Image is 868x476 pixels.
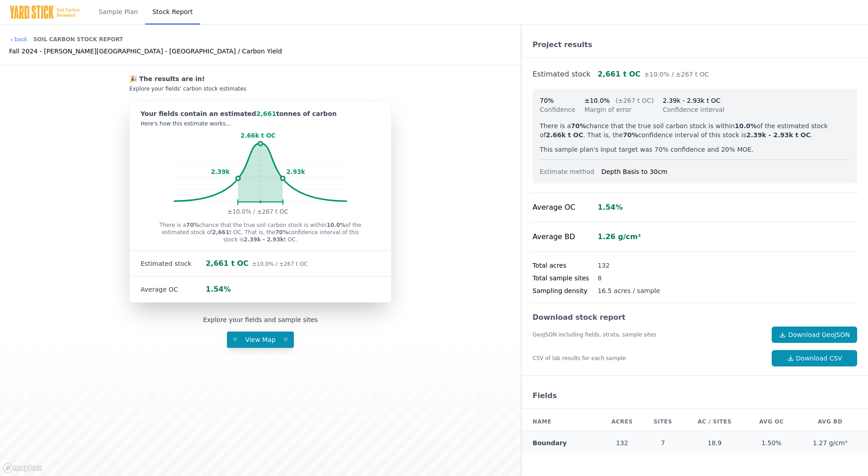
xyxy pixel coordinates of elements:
[585,97,610,104] span: ±10.0%
[540,121,850,139] p: There is a chance that the true soil carbon stock is within of the estimated stock of . That is, ...
[615,97,654,104] span: (±267 t OC)
[141,120,380,127] div: Here's how this estimate works...
[533,202,598,213] div: Average OC
[546,131,583,139] strong: 2.66k t OC
[129,74,392,83] div: 🎉 The results are in!
[747,431,796,455] td: 1.50%
[533,231,598,242] div: Average BD
[212,229,229,236] strong: 2,661
[9,36,28,43] a: back
[598,274,602,283] div: 8
[252,261,308,267] span: ±10.0% / ±267 t OC
[533,40,592,49] a: Project results
[746,131,811,139] strong: 2.39k - 2.93k t OC
[227,208,288,215] tspan: ±10.0% / ±267 t OC
[203,315,318,324] div: Explore your fields and sample sites
[141,285,206,294] div: Average OC
[533,439,567,447] a: Boundary
[601,167,850,176] div: Depth Basis to 30cm
[206,258,308,269] div: 2,661 t OC
[33,32,123,47] div: Soil Carbon Stock Report
[240,336,281,343] span: View Map
[682,413,747,431] th: AC / Sites
[663,105,725,114] div: Confidence interval
[540,145,850,154] p: This sample plan's input target was 70% confidence and 20% MOE.
[598,69,709,80] div: 2,661 t OC
[206,284,231,295] div: 1.54%
[326,222,345,228] strong: 10.0%
[644,431,682,455] td: 7
[533,261,598,270] div: Total acres
[533,286,598,295] div: Sampling density
[623,131,638,139] strong: 70%
[598,202,623,213] div: 1.54%
[533,355,764,362] div: CSV of lab results for each sample
[9,5,80,19] img: Yard Stick Logo
[600,413,644,431] th: Acres
[682,431,747,455] td: 18.9
[533,331,764,338] div: GeoJSON including fields, strata, sample sites
[256,110,276,117] span: 2,661
[571,122,586,130] strong: 70%
[287,168,305,175] tspan: 2.93k
[533,312,857,323] div: Download stock report
[796,431,868,455] td: 1.27 g/cm³
[540,105,576,114] div: Confidence
[241,132,276,139] tspan: 2.66k t OC
[159,221,362,243] p: There is a chance that the true soil carbon stock is within of the estimated stock of t OC. That ...
[540,97,554,104] span: 70%
[598,286,660,295] div: 16.5 acres / sample
[522,413,600,431] th: Name
[772,350,857,366] a: Download CSV
[598,231,641,242] div: 1.26 g/cm³
[735,122,757,130] strong: 10.0%
[598,261,610,270] div: 132
[772,327,857,343] a: Download GeoJSON
[644,71,709,78] span: ±10.0% / ±267 t OC
[796,413,868,431] th: AVG BD
[540,167,601,176] div: Estimate method
[747,413,796,431] th: AVG OC
[644,413,682,431] th: Sites
[141,109,380,118] div: Your fields contain an estimated tonnes of carbon
[227,332,294,348] button: View Map
[186,222,199,228] strong: 70%
[211,168,230,175] tspan: 2.39k
[533,274,598,283] div: Total sample sites
[522,383,868,409] div: Fields
[585,105,654,114] div: Margin of error
[141,259,206,268] div: Estimated stock
[9,47,282,56] div: Fall 2024 - [PERSON_NAME][GEOGRAPHIC_DATA] - [GEOGRAPHIC_DATA] / Carbon Yield
[533,70,590,78] a: Estimated stock
[275,229,288,236] strong: 70%
[600,431,644,455] td: 132
[663,97,721,104] span: 2.39k - 2.93k t OC
[129,85,392,92] div: Explore your fields' carbon stock estimates
[244,236,284,243] strong: 2.39k - 2.93k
